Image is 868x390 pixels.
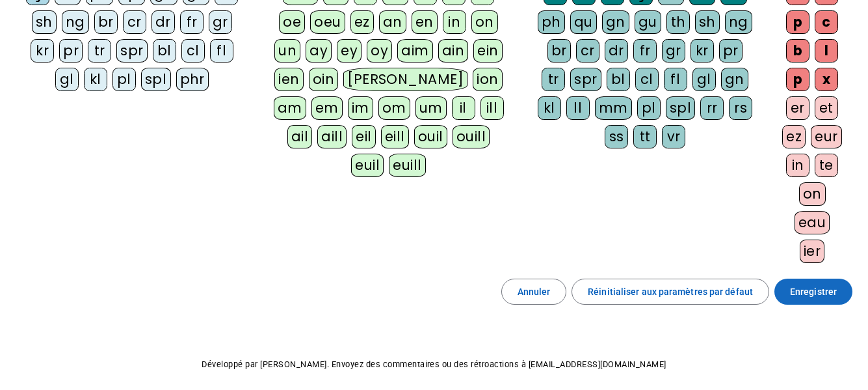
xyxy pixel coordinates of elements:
[116,39,148,63] div: spr
[10,357,858,372] p: Développé par [PERSON_NAME]. Envoyez des commentaires ou des rétroactions à [EMAIL_ADDRESS][DOMAI...
[348,96,373,120] div: im
[815,10,838,34] div: c
[317,125,347,148] div: aill
[633,125,657,148] div: tt
[607,68,630,91] div: bl
[438,39,469,63] div: ain
[415,96,447,120] div: um
[381,125,409,148] div: eill
[210,39,233,63] div: fl
[605,125,628,148] div: ss
[176,68,209,91] div: phr
[786,96,809,120] div: er
[453,125,490,148] div: ouill
[94,10,118,34] div: br
[112,68,136,91] div: pl
[542,68,565,91] div: tr
[690,39,714,63] div: kr
[664,68,687,91] div: fl
[692,68,716,91] div: gl
[666,96,696,120] div: spl
[815,68,838,91] div: x
[729,96,752,120] div: rs
[572,279,769,305] button: Réinitialiser aux paramètres par défaut
[480,96,504,120] div: ill
[795,211,830,234] div: eau
[815,154,838,177] div: te
[397,39,433,63] div: aim
[786,68,809,91] div: p
[452,96,475,120] div: il
[32,10,57,34] div: sh
[786,154,809,177] div: in
[695,10,720,34] div: sh
[279,10,305,34] div: oe
[180,10,204,34] div: fr
[352,125,376,148] div: eil
[576,39,599,63] div: cr
[141,68,171,91] div: spl
[181,39,205,63] div: cl
[501,279,567,305] button: Annuler
[815,39,838,63] div: l
[274,68,304,91] div: ien
[786,10,809,34] div: p
[637,96,661,120] div: pl
[412,10,438,34] div: en
[123,10,146,34] div: cr
[59,39,83,63] div: pr
[473,39,503,63] div: ein
[153,39,176,63] div: bl
[151,10,175,34] div: dr
[367,39,392,63] div: oy
[588,284,753,299] span: Réinitialiser aux paramètres par défaut
[662,125,685,148] div: vr
[666,10,690,34] div: th
[350,10,374,34] div: ez
[799,182,826,206] div: on
[351,154,384,177] div: euil
[414,125,447,148] div: ouil
[547,39,571,63] div: br
[518,284,551,299] span: Annuler
[389,154,425,177] div: euill
[337,39,362,63] div: ey
[633,39,657,63] div: fr
[721,68,748,91] div: gn
[595,96,632,120] div: mm
[566,96,590,120] div: ll
[811,125,842,148] div: eur
[471,10,498,34] div: on
[311,96,343,120] div: em
[800,240,825,263] div: ier
[309,68,339,91] div: oin
[635,68,659,91] div: cl
[88,39,111,63] div: tr
[55,68,79,91] div: gl
[790,284,837,299] span: Enregistrer
[538,96,561,120] div: kl
[815,96,838,120] div: et
[719,39,743,63] div: pr
[725,10,752,34] div: ng
[700,96,724,120] div: rr
[343,68,467,91] div: [PERSON_NAME]
[602,10,629,34] div: gn
[570,68,601,91] div: spr
[287,125,313,148] div: ail
[782,125,806,148] div: ez
[443,10,466,34] div: in
[774,279,852,305] button: Enregistrer
[379,10,406,34] div: an
[378,96,410,120] div: om
[538,10,565,34] div: ph
[306,39,332,63] div: ay
[635,10,661,34] div: gu
[31,39,54,63] div: kr
[662,39,685,63] div: gr
[274,39,300,63] div: un
[310,10,345,34] div: oeu
[473,68,503,91] div: ion
[209,10,232,34] div: gr
[62,10,89,34] div: ng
